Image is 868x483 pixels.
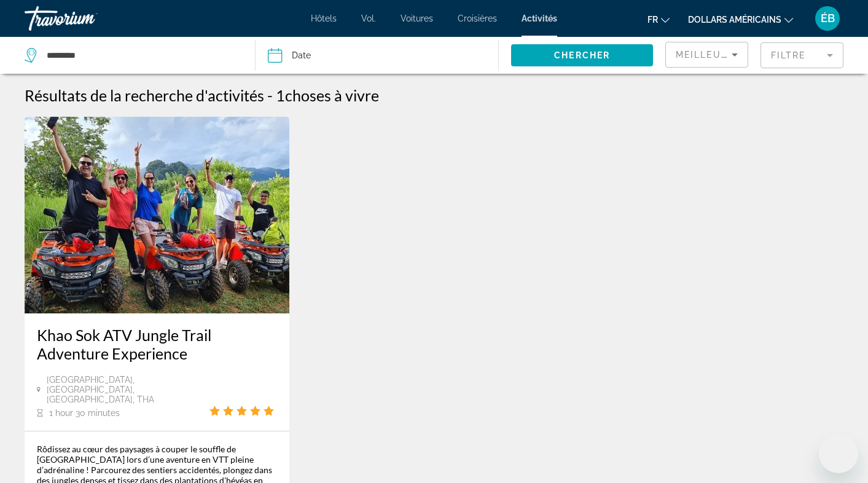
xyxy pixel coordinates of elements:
[25,117,289,313] img: cb.jpg
[37,326,277,363] a: Khao Sok ATV Jungle Trail Adventure Experience
[361,14,376,23] a: Vol.
[676,50,786,60] span: Meilleures ventes
[311,14,337,23] a: Hôtels
[458,14,497,23] a: Croisières
[522,14,557,23] a: Activités
[25,86,264,104] h1: Résultats de la recherche d'activités
[268,37,498,74] button: Date
[554,50,610,60] span: Chercher
[688,15,781,25] font: dollars américains
[49,408,120,418] span: 1 hour 30 minutes
[821,12,835,25] font: ÉB
[647,15,658,25] font: fr
[511,44,653,66] button: Chercher
[47,375,209,404] span: [GEOGRAPHIC_DATA], [GEOGRAPHIC_DATA], [GEOGRAPHIC_DATA], THA
[760,42,843,69] button: Filter
[276,86,379,104] h2: 1
[676,47,738,62] mat-select: Sort by
[688,10,793,28] button: Changer de devise
[811,6,843,31] button: Menu utilisateur
[647,10,670,28] button: Changer de langue
[401,14,433,23] a: Voitures
[285,86,379,104] span: choses à vivre
[25,2,147,34] a: Travorium
[267,86,273,104] span: -
[819,434,858,473] iframe: Bouton de lancement de la fenêtre de messagerie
